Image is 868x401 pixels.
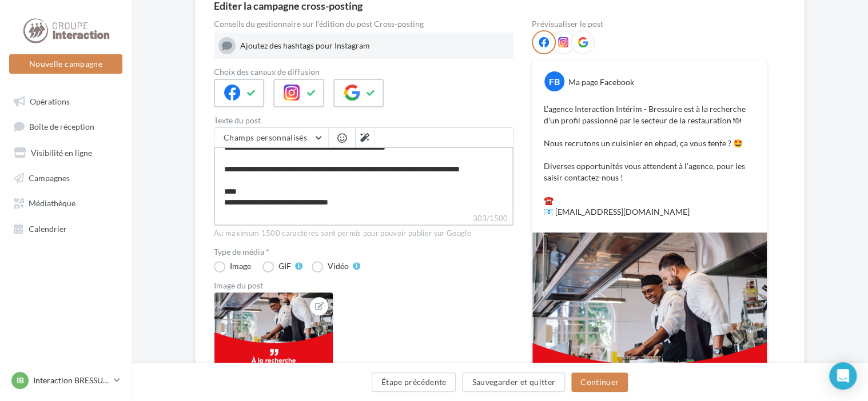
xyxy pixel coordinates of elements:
[9,370,122,391] a: IB Interaction BRESSUIRE
[532,20,767,28] div: Prévisualiser le post
[214,248,513,256] label: Type de média *
[571,372,628,392] button: Continuer
[29,122,94,131] span: Boîte de réception
[372,372,456,392] button: Étape précédente
[214,117,513,125] label: Texte du post
[7,90,125,111] a: Opérations
[230,262,251,270] div: Image
[214,282,513,290] div: Image du post
[33,375,109,386] p: Interaction BRESSUIRE
[7,192,125,212] a: Médiathèque
[328,262,349,270] div: Vidéo
[829,362,857,390] div: Open Intercom Messenger
[568,77,634,88] div: Ma page Facebook
[278,262,291,270] div: GIF
[7,142,125,162] a: Visibilité en ligne
[214,68,513,76] label: Choix des canaux de diffusion
[544,71,564,91] div: FB
[544,103,755,218] p: L’agence Interaction Intérim - Bressuire est à la recherche d'un profil passionné par le secteur ...
[224,133,307,142] span: Champs personnalisés
[17,375,24,386] span: IB
[462,372,565,392] button: Sauvegarder et quitter
[240,40,509,51] div: Ajoutez des hashtags pour Instagram
[31,147,92,157] span: Visibilité en ligne
[7,167,125,187] a: Campagnes
[214,1,363,11] div: Editer la campagne cross-posting
[214,228,513,239] div: Au maximum 1500 caractères sont permis pour pouvoir publier sur Google
[214,212,513,226] label: 303/1500
[29,223,67,233] span: Calendrier
[30,96,70,106] span: Opérations
[29,198,75,208] span: Médiathèque
[7,218,125,238] a: Calendrier
[214,128,328,147] button: Champs personnalisés
[29,173,70,182] span: Campagnes
[7,115,125,137] a: Boîte de réception
[214,20,513,28] div: Conseils du gestionnaire sur l'édition du post Cross-posting
[9,54,122,74] button: Nouvelle campagne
